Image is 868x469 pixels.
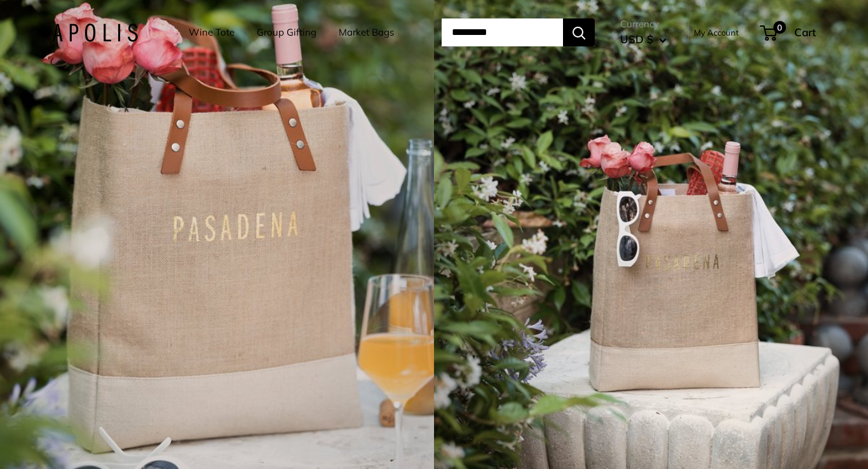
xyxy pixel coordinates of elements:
[694,25,739,40] a: My Account
[442,18,563,46] input: Search...
[761,22,816,43] a: 0 Cart
[52,24,138,42] img: Apolis
[620,15,667,33] span: Currency
[339,24,394,41] a: Market Bags
[563,18,595,46] button: Search
[189,24,234,41] a: Wine Tote
[620,32,653,46] span: USD $
[257,24,316,41] a: Group Gifting
[794,25,816,39] span: Cart
[620,29,667,50] button: USD $
[773,21,786,34] span: 0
